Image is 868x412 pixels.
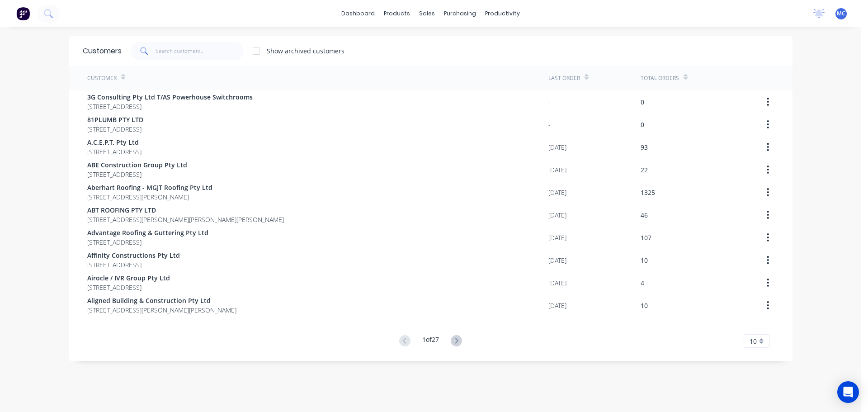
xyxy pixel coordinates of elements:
[641,165,648,175] div: 22
[83,46,122,57] div: Customers
[87,215,284,224] span: [STREET_ADDRESS][PERSON_NAME][PERSON_NAME][PERSON_NAME]
[87,305,236,315] span: [STREET_ADDRESS][PERSON_NAME][PERSON_NAME]
[641,210,648,220] div: 46
[379,7,415,20] div: products
[548,97,551,107] div: -
[641,188,655,197] div: 1325
[87,237,208,247] span: [STREET_ADDRESS]
[641,97,644,107] div: 0
[87,147,142,156] span: [STREET_ADDRESS]
[548,301,566,310] div: [DATE]
[837,9,845,18] span: MC
[837,381,859,403] div: Open Intercom Messenger
[87,74,117,82] div: Customer
[641,120,644,129] div: 0
[548,188,566,197] div: [DATE]
[641,301,648,310] div: 10
[87,124,143,134] span: [STREET_ADDRESS]
[87,228,208,237] span: Advantage Roofing & Guttering Pty Ltd
[548,74,580,82] div: Last Order
[641,74,679,82] div: Total Orders
[548,278,566,288] div: [DATE]
[548,165,566,175] div: [DATE]
[87,115,143,124] span: 81PLUMB PTY LTD
[87,137,142,147] span: A.C.E.P.T. Pty Ltd
[641,233,651,242] div: 107
[87,102,253,111] span: [STREET_ADDRESS]
[641,278,644,288] div: 4
[439,7,481,20] div: purchasing
[750,336,757,346] span: 10
[87,160,187,170] span: ABE Construction Group Pty Ltd
[548,120,551,129] div: -
[548,233,566,242] div: [DATE]
[87,283,170,292] span: [STREET_ADDRESS]
[641,142,648,152] div: 93
[87,205,284,215] span: ABT ROOFING PTY LTD
[87,260,180,270] span: [STREET_ADDRESS]
[87,273,170,283] span: Airocle / IVR Group Pty Ltd
[87,170,187,179] span: [STREET_ADDRESS]
[16,7,30,20] img: Factory
[87,296,236,305] span: Aligned Building & Construction Pty Ltd
[481,7,524,20] div: productivity
[548,142,566,152] div: [DATE]
[641,256,648,265] div: 10
[87,251,180,260] span: Affinity Constructions Pty Ltd
[337,7,379,20] a: dashboard
[415,7,439,20] div: sales
[422,335,439,348] div: 1 of 27
[548,210,566,220] div: [DATE]
[267,46,344,56] div: Show archived customers
[87,192,212,202] span: [STREET_ADDRESS][PERSON_NAME]
[156,42,244,60] input: Search customers...
[87,183,212,192] span: Aberhart Roofing - MGJT Roofing Pty Ltd
[548,256,566,265] div: [DATE]
[87,92,253,102] span: 3G Consulting Pty Ltd T/AS Powerhouse Switchrooms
